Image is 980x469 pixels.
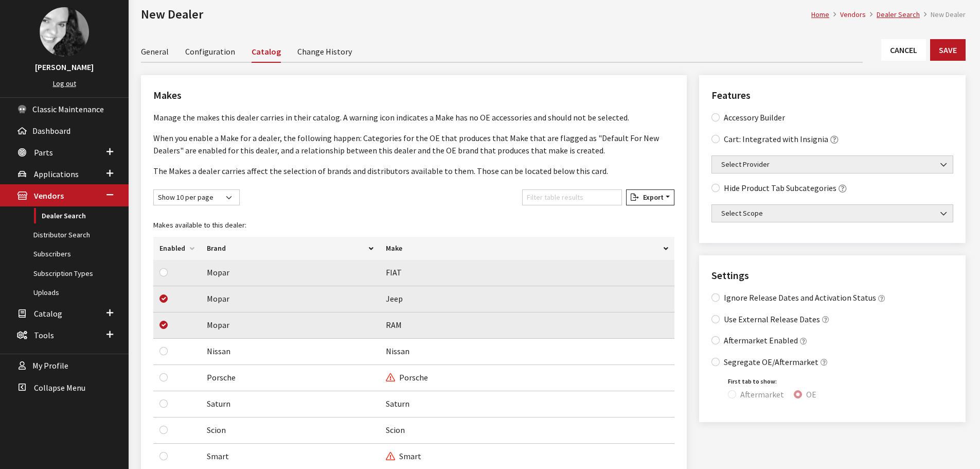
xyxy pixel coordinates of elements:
caption: Makes available to this dealer: [153,214,674,237]
label: Ignore Release Dates and Activation Status [724,291,876,304]
p: The Makes a dealer carries affect the selection of brands and distributors available to them. Tho... [153,165,674,177]
label: Accessory Builder [724,111,785,124]
span: Select Provider [711,155,953,173]
span: FIAT [386,267,402,277]
span: RAM [386,320,402,330]
input: Enable Make [159,347,168,355]
p: When you enable a Make for a dealer, the following happen: Categories for the OE that produces th... [153,132,674,157]
label: Use External Release Dates [724,313,820,325]
td: Mopar [201,312,380,339]
h2: Settings [711,268,953,283]
input: Disable Make [159,294,168,303]
a: Configuration [185,40,235,62]
label: Segregate OE/Aftermarket [724,356,818,368]
span: Collapse Menu [34,383,85,393]
td: Nissan [201,339,380,365]
span: Saturn [386,398,409,409]
input: Enable Make [159,452,168,460]
label: Cart: Integrated with Insignia [724,133,828,145]
i: No OE accessories [386,453,395,461]
input: Enable Make [159,399,168,408]
span: Select Scope [711,204,953,222]
a: Cancel [881,39,926,61]
span: Porsche [386,372,428,383]
th: Make: activate to sort column ascending [380,237,674,260]
th: Brand: activate to sort column descending [201,237,380,260]
span: Dashboard [32,126,70,136]
h1: New Dealer [141,5,811,24]
span: Vendors [34,191,64,201]
span: Catalog [34,308,62,319]
span: Scion [386,425,405,435]
span: Tools [34,330,54,340]
input: Enable Make [159,268,168,276]
legend: First tab to show: [728,377,953,386]
label: Aftermarket Enabled [724,334,798,346]
input: Disable Make [159,321,168,329]
a: Catalog [252,40,281,63]
a: Home [811,10,829,19]
button: Save [930,39,966,61]
span: Nissan [386,346,409,356]
label: OE [806,388,816,401]
h2: Features [711,88,953,103]
span: Select Scope [718,208,947,219]
li: New Dealer [920,9,966,20]
h2: Makes [153,88,674,103]
a: Dealer Search [877,10,920,19]
td: Saturn [201,391,380,418]
th: Enabled: activate to sort column ascending [153,237,201,260]
button: Export [626,189,674,205]
span: Parts [34,147,53,158]
li: Vendors [829,9,866,20]
span: Jeep [386,293,403,304]
td: Porsche [201,365,380,391]
h3: [PERSON_NAME] [10,61,118,73]
input: Filter table results [522,189,622,205]
span: Export [639,193,664,202]
label: Hide Product Tab Subcategories [724,182,836,194]
span: Select Provider [718,159,947,170]
input: Enable Make [159,426,168,434]
input: Enable Make [159,373,168,381]
img: Khrystal Dorton [40,7,89,57]
a: General [141,40,169,62]
label: Aftermarket [740,388,784,401]
span: Smart [386,451,421,461]
a: Log out [53,79,76,88]
td: Mopar [201,260,380,286]
span: Applications [34,169,79,179]
span: My Profile [32,361,68,371]
td: Mopar [201,286,380,312]
i: No OE accessories [386,374,395,382]
a: Change History [297,40,352,62]
span: Classic Maintenance [32,104,104,114]
td: Scion [201,418,380,444]
p: Manage the makes this dealer carries in their catalog. A warning icon indicates a Make has no OE ... [153,111,674,124]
